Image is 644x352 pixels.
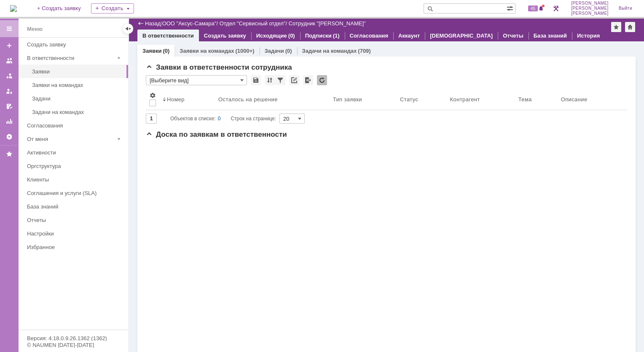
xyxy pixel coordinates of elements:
span: Доска по заявкам в ответственности [146,130,287,138]
a: Подписки [305,32,332,39]
div: Оргструктура [27,163,123,169]
a: Отчеты [3,115,16,128]
div: Тема [518,96,532,103]
a: Перейти в интерфейс администратора [551,3,561,14]
div: (0) [163,48,169,54]
div: В ответственности [27,55,114,61]
a: Аккаунт [398,32,420,39]
div: Сортировка... [265,75,275,85]
div: 0 [218,114,221,124]
span: Объектов в списке: [170,116,215,122]
div: От меня [27,136,114,142]
div: (1) [333,32,340,39]
div: (0) [285,48,292,54]
div: Клиенты [27,176,123,183]
a: ООО "Аксус-Самара" [162,20,217,27]
div: (0) [288,32,295,39]
div: Заявки [32,68,123,75]
div: Скрыть меню [123,24,133,34]
a: Отчеты [503,32,523,39]
span: Настройки [149,92,156,99]
div: Осталось на решение [218,96,278,103]
a: Отчеты [24,214,126,227]
th: Номер [159,89,215,110]
a: Создать заявку [204,32,246,39]
div: База знаний [27,203,123,210]
a: История [577,32,600,39]
span: [PERSON_NAME] [571,11,609,16]
div: Экспорт списка [303,75,313,85]
a: Согласования [350,32,389,39]
span: Расширенный поиск [507,4,515,12]
a: Активности [24,146,126,159]
a: Исходящие [256,32,287,39]
div: Скопировать ссылку на список [289,75,299,85]
div: Избранное [27,244,114,250]
a: Заявки на командах [29,79,126,92]
th: Контрагент [447,89,515,110]
a: Задачи на командах [302,48,357,54]
div: (709) [358,48,370,54]
a: Заявки [142,48,161,54]
a: Согласования [24,119,126,132]
div: Версия: 4.18.0.9.26.1362 (1362) [27,336,120,341]
a: Отдел "Сервисный отдел" [220,20,286,27]
div: Задачи на командах [32,109,123,115]
a: Перейти на домашнюю страницу [10,5,17,12]
a: База знаний [534,32,567,39]
div: Обновлять список [317,75,327,85]
div: Контрагент [450,96,480,103]
div: Статус [400,96,418,103]
div: (1000+) [235,48,254,54]
a: Настройки [24,227,126,240]
a: Заявки в моей ответственности [3,69,16,83]
a: [DEMOGRAPHIC_DATA] [430,32,493,39]
img: logo [10,5,17,12]
div: Создать заявку [27,41,123,48]
a: Заявки на командах [180,48,234,54]
a: Задачи [29,92,126,105]
span: 45 [528,5,538,11]
div: Задачи [32,95,123,102]
a: Мои заявки [3,84,16,98]
a: Заявки на командах [3,54,16,68]
div: Отчеты [27,217,123,223]
span: [PERSON_NAME] [571,6,609,11]
div: Сотрудник "[PERSON_NAME]" [289,20,366,27]
a: Оргструктура [24,160,126,173]
th: Тип заявки [330,89,397,110]
div: Добавить в избранное [611,22,621,32]
i: Строк на странице: [170,114,276,124]
a: В ответственности [142,32,194,39]
span: [PERSON_NAME] [571,1,609,6]
div: Согласования [27,122,123,129]
div: © NAUMEN [DATE]-[DATE] [27,342,120,348]
a: Заявки [29,65,126,78]
a: Настройки [3,130,16,144]
div: Фильтрация... [275,75,285,85]
div: Меню [27,24,43,34]
div: Описание [561,96,588,103]
div: Сохранить вид [251,75,261,85]
a: Создать заявку [3,39,16,52]
span: Заявки в ответственности сотрудника [146,63,292,71]
div: Настройки [27,230,123,237]
a: Назад [145,20,161,27]
div: Тип заявки [333,96,362,103]
a: Соглашения и услуги (SLA) [24,187,126,200]
div: Номер [167,96,185,103]
a: Задачи [265,48,284,54]
a: Клиенты [24,173,126,186]
th: Статус [397,89,447,110]
a: Мои согласования [3,100,16,113]
a: Создать заявку [24,38,126,51]
th: Тема [515,89,558,110]
div: / [220,20,289,27]
div: Создать [91,3,134,14]
div: Активности [27,149,123,156]
div: / [162,20,220,27]
div: Соглашения и услуги (SLA) [27,190,123,196]
div: Заявки на командах [32,82,123,88]
div: | [161,20,162,26]
div: Сделать домашней страницей [625,22,635,32]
